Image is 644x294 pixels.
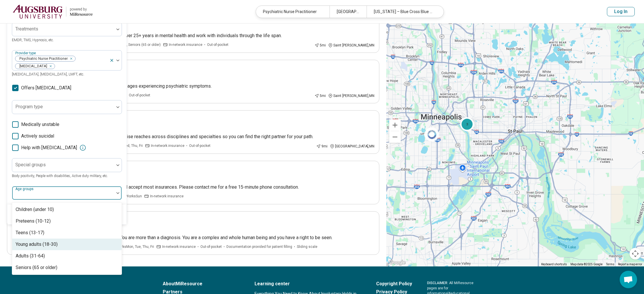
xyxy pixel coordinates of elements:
[314,43,326,48] div: 5 mi
[314,93,326,98] div: 5 mi
[297,244,317,249] span: Sliding scale
[618,263,642,266] a: Report a map error
[388,259,407,266] a: Open this area in Google Maps (opens a new window)
[21,144,77,151] span: Help with [MEDICAL_DATA]
[12,72,84,76] span: [MEDICAL_DATA], [MEDICAL_DATA], LMFT, etc.
[427,281,447,285] span: DISCLAIMER
[16,229,44,236] div: Teens (13-17)
[29,184,374,191] p: I am here to help. I am accepting new clients and accept most insurances. Please contact me for a...
[620,271,637,288] div: Open chat
[189,143,211,148] span: Out-of-pocket
[29,32,374,39] p: I have a broad range of psych experience with over 25+ years in mental health and work with indiv...
[255,280,361,287] a: Learning center
[207,42,228,47] span: Out-of-pocket
[169,42,202,47] span: In-network insurance
[15,162,46,167] label: Special groups
[15,104,43,109] label: Program type
[126,194,142,199] span: Works Sun
[15,51,37,55] label: Provider type
[630,248,641,259] button: Map camera controls
[151,143,184,148] span: In-network insurance
[29,133,374,140] p: We’re a diverse team of providers whose expertise reaches across disciplines and specialties so y...
[9,5,93,19] a: Augsburg Universitypowered by
[16,264,57,271] div: Seniors (65 or older)
[13,5,63,19] img: Augsburg University
[16,252,45,259] div: Adults (31-64)
[376,280,412,287] a: Copyright Policy
[328,93,374,98] div: Saint [PERSON_NAME] , MN
[388,259,407,266] img: Google
[29,234,374,241] p: You are more than a collection of symptoms. You are more than a diagnosis. You are a complex and ...
[16,241,58,248] div: Young adults (18-30)
[330,144,374,149] div: [GEOGRAPHIC_DATA] , MN
[12,174,108,178] span: Body positivity, People with disabilities, Active duty military, etc.
[328,43,374,48] div: Saint [PERSON_NAME] , MN
[15,64,49,69] span: [MEDICAL_DATA]
[367,6,440,18] div: [US_STATE] – Blue Cross Blue Shield
[129,93,150,98] span: Out-of-pocket
[163,280,239,287] a: AboutMiResource
[389,131,401,143] button: Zoom out
[570,263,603,266] span: Map data ©2025 Google
[15,187,35,191] label: Age groups
[150,194,184,199] span: In-network insurance
[21,121,59,128] span: Medically unstable
[460,117,474,131] div: 3
[256,6,330,18] div: Psychiatric Nurse Practitioner
[226,244,292,249] span: Documentation provided for patient filling
[15,56,69,62] span: Psychiatric Nurse Practitioner
[316,144,328,149] div: 9 mi
[116,244,154,249] span: Works Mon, Tue, Thu, Fri
[541,262,567,266] button: Keyboard shortcuts
[200,244,222,249] span: Out-of-pocket
[606,263,614,266] a: Terms (opens in new tab)
[15,26,38,32] label: Treatments
[21,84,71,91] span: Offers [MEDICAL_DATA]
[162,244,196,249] span: In-network insurance
[29,83,374,90] p: [PERSON_NAME] specializes in treatment of all ages experiencing psychiatric symptoms.
[70,7,93,12] div: powered by
[330,6,366,18] div: [GEOGRAPHIC_DATA][PERSON_NAME], [GEOGRAPHIC_DATA]
[16,218,51,225] div: Preteens (10-12)
[12,38,54,42] span: EMDR, TMS, Hypnosis, etc.
[16,206,54,213] div: Children (under 10)
[21,133,54,140] span: Actively suicidal
[607,7,635,16] button: Log In
[389,119,401,131] button: Zoom in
